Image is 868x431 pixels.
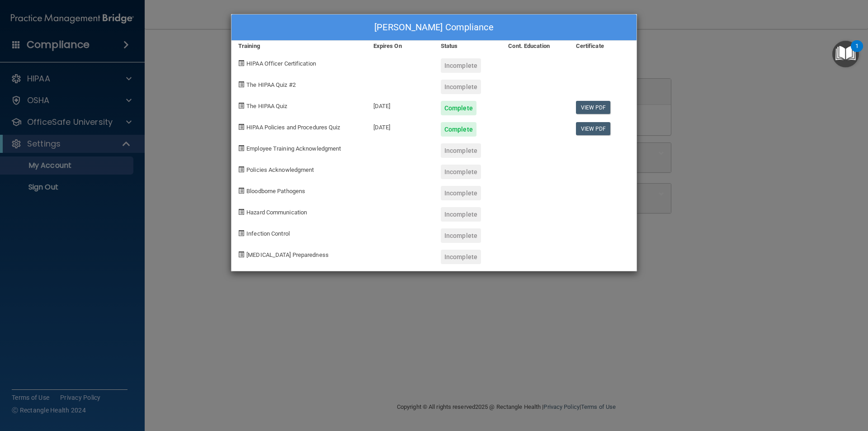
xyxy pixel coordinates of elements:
div: Incomplete [441,80,481,94]
span: The HIPAA Quiz [246,103,287,109]
div: Complete [441,101,476,115]
span: HIPAA Officer Certification [246,60,316,67]
a: View PDF [576,101,611,114]
div: Training [231,41,367,52]
span: Employee Training Acknowledgment [246,145,341,152]
div: Incomplete [441,186,481,200]
button: Open Resource Center, 1 new notification [832,41,859,67]
div: Complete [441,122,476,137]
span: Infection Control [246,230,290,237]
div: Cont. Education [501,41,569,52]
div: Incomplete [441,228,481,243]
span: The HIPAA Quiz #2 [246,81,296,88]
span: Hazard Communication [246,209,307,216]
div: Incomplete [441,165,481,179]
div: [DATE] [367,94,434,115]
div: Incomplete [441,58,481,73]
div: 1 [855,46,859,58]
span: Policies Acknowledgment [246,166,314,173]
span: [MEDICAL_DATA] Preparedness [246,251,329,258]
div: [PERSON_NAME] Compliance [231,14,637,41]
span: HIPAA Policies and Procedures Quiz [246,124,340,131]
span: Bloodborne Pathogens [246,188,305,194]
div: Status [434,41,501,52]
div: Incomplete [441,143,481,158]
a: View PDF [576,122,611,135]
div: Expires On [367,41,434,52]
div: Incomplete [441,207,481,222]
div: [DATE] [367,115,434,137]
div: Incomplete [441,250,481,264]
div: Certificate [569,41,637,52]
